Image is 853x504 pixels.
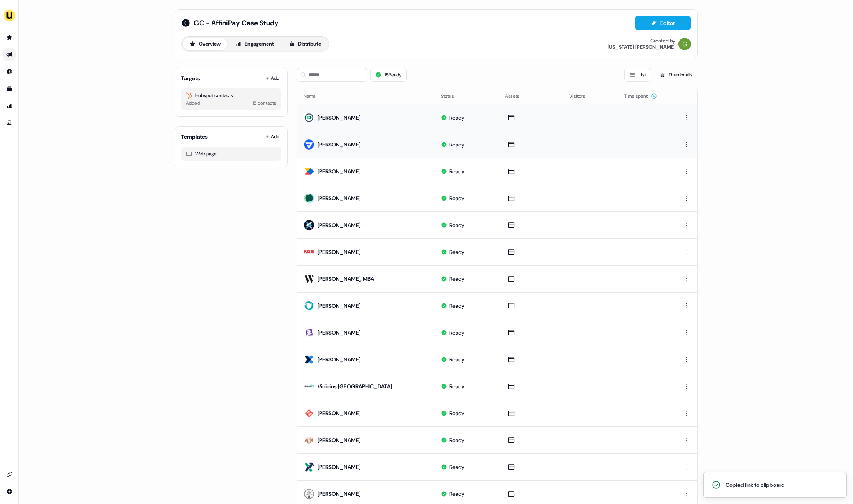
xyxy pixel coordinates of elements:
[449,141,464,148] div: Ready
[608,44,675,50] div: [US_STATE] [PERSON_NAME]
[181,74,200,82] div: Targets
[449,114,464,122] div: Ready
[449,329,464,337] div: Ready
[449,463,464,471] div: Ready
[654,68,698,82] button: Thumbnails
[499,88,563,104] th: Assets
[569,89,595,103] button: Visitors
[318,194,360,202] div: [PERSON_NAME]
[304,89,325,103] button: Name
[624,68,651,82] button: List
[678,38,691,50] img: Georgia
[229,38,281,50] button: Engagement
[318,356,360,363] div: [PERSON_NAME]
[318,436,360,444] div: [PERSON_NAME]
[449,382,464,390] div: Ready
[3,117,16,129] a: Go to experiments
[650,38,675,44] div: Created by
[318,275,374,283] div: [PERSON_NAME], MBA
[253,99,276,107] div: 15 contacts
[264,73,281,84] button: Add
[318,114,360,122] div: [PERSON_NAME]
[441,89,463,103] button: Status
[449,221,464,229] div: Ready
[449,302,464,310] div: Ready
[318,302,360,310] div: [PERSON_NAME]
[449,167,464,175] div: Ready
[449,275,464,283] div: Ready
[282,38,328,50] button: Distribute
[318,329,360,337] div: [PERSON_NAME]
[3,31,16,44] a: Go to prospects
[318,382,392,390] div: Vinicius [GEOGRAPHIC_DATA]
[449,356,464,363] div: Ready
[449,409,464,417] div: Ready
[635,16,691,30] button: Editor
[194,18,279,28] span: GC - AffiniPay Case Study
[318,141,360,148] div: [PERSON_NAME]
[318,167,360,175] div: [PERSON_NAME]
[318,463,360,471] div: [PERSON_NAME]
[726,481,785,489] div: Copied link to clipboard
[3,65,16,78] a: Go to Inbound
[449,194,464,202] div: Ready
[635,20,691,28] a: Editor
[449,248,464,256] div: Ready
[318,409,360,417] div: [PERSON_NAME]
[449,490,464,498] div: Ready
[186,150,276,158] div: Web page
[3,485,16,498] a: Go to integrations
[3,83,16,95] a: Go to templates
[181,133,208,141] div: Templates
[318,490,360,498] div: [PERSON_NAME]
[186,99,200,107] div: Added
[318,248,360,256] div: [PERSON_NAME]
[370,68,407,82] button: 15Ready
[318,221,360,229] div: [PERSON_NAME]
[624,89,657,103] button: Time spent
[3,468,16,481] a: Go to integrations
[264,131,281,142] button: Add
[3,48,16,61] a: Go to outbound experience
[3,100,16,112] a: Go to attribution
[186,92,276,99] div: Hubspot contacts
[183,38,227,50] button: Overview
[449,436,464,444] div: Ready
